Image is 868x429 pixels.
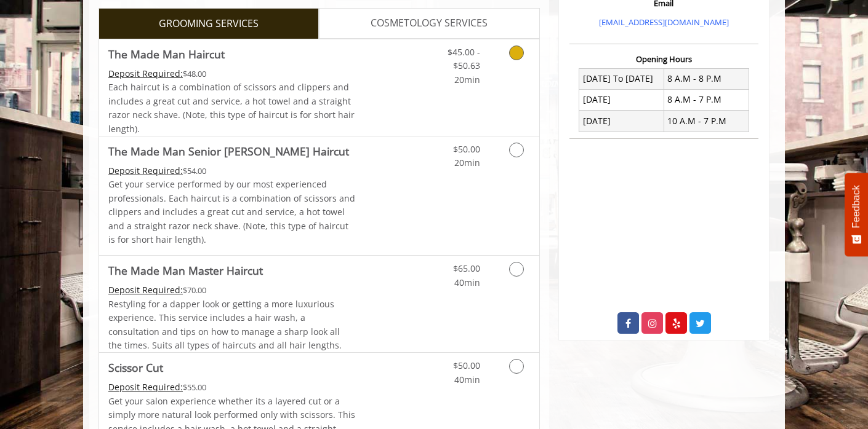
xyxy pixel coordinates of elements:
[108,359,163,376] b: Scissor Cut
[453,262,480,274] span: $65.00
[108,178,356,246] p: Get your service performed by our most experienced professionals. Each haircut is a combination o...
[579,68,664,89] td: [DATE] To [DATE]
[159,16,259,32] span: GROOMING SERVICES
[454,374,480,385] span: 40min
[579,111,664,132] td: [DATE]
[579,89,664,110] td: [DATE]
[664,111,749,132] td: 10 A.M - 7 P.M
[108,262,263,279] b: The Made Man Master Haircut
[108,164,356,178] div: $54.00
[453,360,480,371] span: $50.00
[108,380,356,394] div: $55.00
[454,74,480,85] span: 20min
[108,283,356,297] div: $70.00
[453,143,480,155] span: $50.00
[454,277,480,288] span: 40min
[108,165,183,176] span: This service needs some Advance to be paid before we block your appointment
[108,381,183,393] span: This service needs some Advance to be paid before we block your appointment
[845,173,868,256] button: Feedback - Show survey
[664,68,749,89] td: 8 A.M - 8 P.M
[664,89,749,110] td: 8 A.M - 7 P.M
[851,185,862,228] span: Feedback
[108,143,349,160] b: The Made Man Senior [PERSON_NAME] Haircut
[448,46,480,71] span: $45.00 - $50.63
[108,68,183,79] span: This service needs some Advance to be paid before we block your appointment
[454,157,480,168] span: 20min
[569,55,758,63] h3: Opening Hours
[108,298,342,351] span: Restyling for a dapper look or getting a more luxurious experience. This service includes a hair ...
[108,67,356,81] div: $48.00
[371,15,488,31] span: COSMETOLOGY SERVICES
[599,17,729,28] a: [EMAIL_ADDRESS][DOMAIN_NAME]
[108,45,225,63] b: The Made Man Haircut
[108,81,355,134] span: Each haircut is a combination of scissors and clippers and includes a great cut and service, a ho...
[108,284,183,296] span: This service needs some Advance to be paid before we block your appointment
